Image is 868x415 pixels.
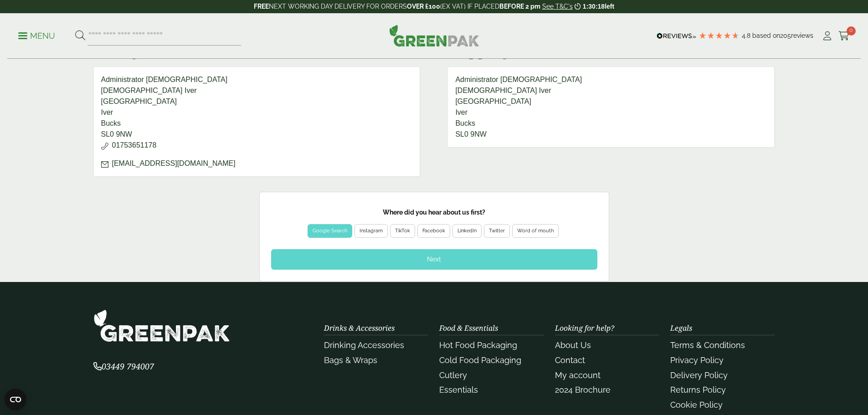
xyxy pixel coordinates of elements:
span: left [605,3,614,10]
a: Contact [555,355,585,365]
button: Open CMP widget [5,389,26,410]
div: TikTok [395,227,410,235]
p: Menu [18,31,55,41]
a: Terms & Conditions [670,340,745,350]
span: 0 [847,26,856,36]
a: Drinking Accessories [324,340,404,350]
a: Essentials [439,385,478,395]
address: Administrator [DEMOGRAPHIC_DATA] [DEMOGRAPHIC_DATA] Iver [GEOGRAPHIC_DATA] Iver Bucks SL0 9NW [93,67,421,177]
i: Cart [838,31,850,41]
img: GreenPak Supplies [389,25,479,46]
address: Administrator [DEMOGRAPHIC_DATA] [DEMOGRAPHIC_DATA] Iver [GEOGRAPHIC_DATA] Iver Bucks SL0 9NW [447,67,775,148]
span: Based on [752,32,780,39]
a: Hot Food Packaging [439,340,517,350]
p: 01753651178 [101,140,412,151]
a: Cold Food Packaging [439,355,521,365]
span: reviews [791,32,813,39]
strong: FREE [254,3,269,10]
a: Cutlery [439,370,467,380]
a: Cookie Policy [670,400,723,410]
h2: Billing address [93,41,421,59]
a: 0 [838,29,850,43]
div: Facebook [422,227,445,235]
span: 4.8 [742,32,752,39]
a: Returns Policy [670,385,726,395]
div: Google Search [313,227,347,235]
img: REVIEWS.io [657,33,696,39]
a: Menu [18,31,55,40]
a: About Us [555,340,591,350]
div: Next [271,249,597,269]
span: 1:30:18 [583,3,605,10]
img: GreenPak Supplies [93,309,230,343]
div: Twitter [489,227,505,235]
span: 205 [780,32,791,39]
a: Delivery Policy [670,370,728,380]
a: 03449 794007 [93,363,154,371]
a: 2024 Brochure [555,385,611,395]
div: Instagram [360,227,383,235]
a: My account [555,370,601,380]
strong: BEFORE 2 pm [499,3,540,10]
a: See T&C's [542,3,573,10]
div: Word of mouth [517,227,554,235]
span: 03449 794007 [93,361,154,372]
a: Privacy Policy [670,355,724,365]
a: Bags & Wraps [324,355,377,365]
div: 4.79 Stars [699,31,740,40]
strong: OVER £100 [407,3,440,10]
div: LinkedIn [457,227,477,235]
i: My Account [822,31,833,41]
h2: Shipping address [447,41,775,59]
p: [EMAIL_ADDRESS][DOMAIN_NAME] [101,158,412,169]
